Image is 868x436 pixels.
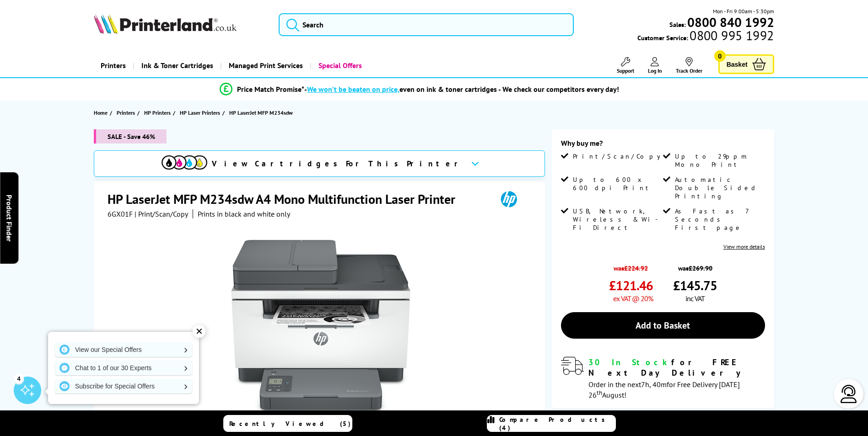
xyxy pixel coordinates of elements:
[231,237,410,416] img: HP LaserJet MFP M234sdw
[5,195,14,242] span: Product Finder
[617,67,634,74] span: Support
[617,57,634,74] a: Support
[561,312,765,339] a: Add to Basket
[108,209,133,218] span: 6GX01F
[229,420,351,428] span: Recently Viewed (5)
[648,57,662,74] a: Log In
[727,58,748,70] span: Basket
[588,380,740,399] span: Order in the next for Free Delivery [DATE] 26 August!
[669,20,686,29] span: Sales:
[687,14,774,31] b: 0800 840 1992
[279,13,574,36] input: Search
[307,85,399,94] span: We won’t be beaten on price,
[180,108,222,117] a: HP Laser Printers
[73,81,767,97] li: modal_Promise
[117,108,137,117] a: Printers
[613,294,653,303] span: ex VAT @ 20%
[840,385,858,403] img: user-headset-light.svg
[675,152,763,169] span: Up to 29ppm Mono Print
[310,54,369,77] a: Special Offers
[488,191,530,207] img: HP
[561,138,765,152] div: Why buy me?
[135,209,188,218] span: | Print/Scan/Copy
[588,357,765,378] div: for FREE Next Day Delivery
[220,54,310,77] a: Managed Print Services
[180,108,220,117] span: HP Laser Printers
[237,85,304,94] span: Price Match Promise*
[55,379,192,393] a: Subscribe for Special Offers
[648,67,662,74] span: Log In
[676,57,702,74] a: Track Order
[94,14,267,36] a: Printerland Logo
[304,85,619,94] div: - even on ink & toner cartridges - We check our competitors every day!
[55,361,192,375] a: Chat to 1 of our 30 Experts
[108,191,464,207] h1: HP LaserJet MFP M234sdw A4 Mono Multifunction Laser Printer
[94,129,167,144] span: SALE - Save 46%
[94,54,133,77] a: Printers
[609,259,653,272] span: was
[198,209,290,218] i: Prints in black and white only
[573,175,661,192] span: Up to 600 x 600 dpi Print
[561,357,765,399] div: modal_delivery
[55,342,192,357] a: View our Special Offers
[94,108,108,117] span: Home
[675,207,763,232] span: As Fast as 7 Seconds First page
[718,54,774,74] a: Basket 0
[223,415,352,432] a: Recently Viewed (5)
[641,380,667,389] span: 7h, 40m
[637,31,774,42] span: Customer Service:
[499,415,615,432] span: Compare Products (4)
[673,259,717,272] span: was
[624,264,648,272] strike: £224.92
[133,54,220,77] a: Ink & Toner Cartridges
[193,325,205,338] div: ✕
[714,50,726,62] span: 0
[94,14,237,34] img: Printerland Logo
[141,54,213,77] span: Ink & Toner Cartridges
[609,277,653,294] span: £121.46
[144,108,173,117] a: HP Printers
[144,108,171,117] span: HP Printers
[229,109,293,116] span: HP LaserJet MFP M234sdw
[117,108,135,117] span: Printers
[689,264,712,272] strike: £269.90
[597,388,602,397] sup: th
[573,152,667,160] span: Print/Scan/Copy
[673,277,717,294] span: £145.75
[675,175,763,200] span: Automatic Double Sided Printing
[162,155,207,170] img: cmyk-icon.svg
[212,159,464,169] span: View Cartridges For This Printer
[713,7,774,16] span: Mon - Fri 9:00am - 5:30pm
[14,373,24,383] div: 4
[723,243,765,250] a: View more details
[688,31,774,40] span: 0800 995 1992
[487,415,616,432] a: Compare Products (4)
[685,294,705,303] span: inc VAT
[94,108,110,117] a: Home
[588,357,671,367] span: 30 In Stock
[686,18,774,27] a: 0800 840 1992
[573,207,661,232] span: USB, Network, Wireless & Wi-Fi Direct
